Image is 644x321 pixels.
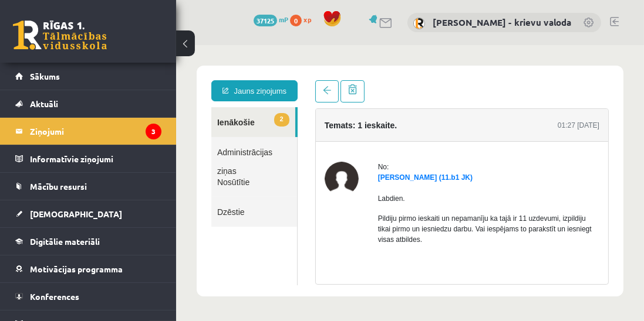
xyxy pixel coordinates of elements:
[35,62,119,92] a: 2Ienākošie
[15,145,161,172] a: Informatīvie ziņojumi
[30,264,123,274] span: Motivācijas programma
[98,68,113,81] span: 2
[30,98,58,109] span: Aktuāli
[35,92,121,122] a: Administrācijas ziņas
[35,152,121,182] a: Dzēstie
[30,145,161,172] legend: Informatīvie ziņojumi
[304,15,311,24] span: xp
[30,236,100,247] span: Digitālie materiāli
[15,118,161,145] a: Ziņojumi3
[35,35,122,56] a: Jauns ziņojums
[13,21,107,50] a: Rīgas 1. Tālmācības vidusskola
[30,181,87,192] span: Mācību resursi
[202,128,296,136] a: [PERSON_NAME] (11.b1 JK)
[202,168,423,200] p: Pildiju pirmo ieskaiti un nepamanīju ka tajā ir 11 uzdevumi, izpildiju tikai pirmo un iesniedzu d...
[279,15,288,24] span: mP
[15,173,161,200] a: Mācību resursi
[35,122,121,152] a: Nosūtītie
[30,291,79,302] span: Konferences
[15,228,161,255] a: Digitālie materiāli
[149,117,183,151] img: Iveta Eglīte
[15,63,161,90] a: Sākums
[290,15,317,24] a: 0 xp
[15,90,161,117] a: Aktuāli
[433,16,571,28] a: [PERSON_NAME] - krievu valoda
[30,71,60,81] span: Sākums
[149,76,221,85] h4: Temats: 1 ieskaite.
[290,15,302,26] span: 0
[30,118,161,145] legend: Ziņojumi
[254,15,277,26] span: 37125
[15,283,161,310] a: Konferences
[15,255,161,282] a: Motivācijas programma
[15,200,161,227] a: [DEMOGRAPHIC_DATA]
[413,18,425,29] img: Ludmila Ziediņa - krievu valoda
[254,15,288,24] a: 37125 mP
[202,148,423,159] p: Labdien.
[382,75,423,86] div: 01:27 [DATE]
[30,209,122,219] span: [DEMOGRAPHIC_DATA]
[202,117,423,127] div: No:
[146,124,161,139] i: 3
